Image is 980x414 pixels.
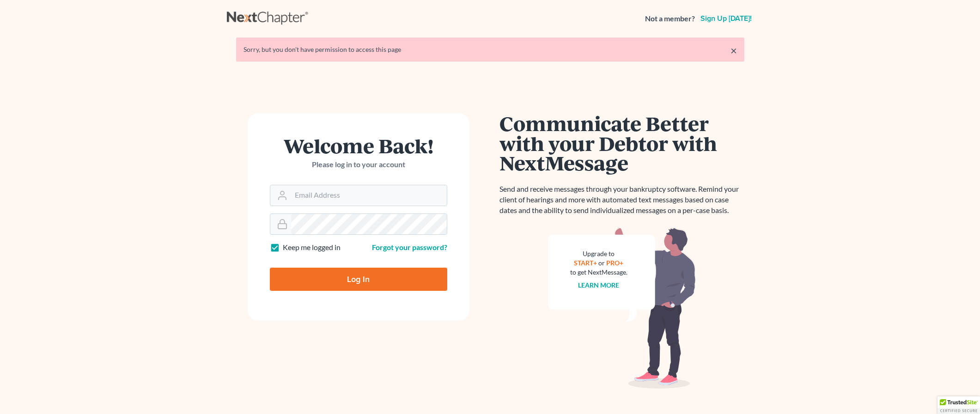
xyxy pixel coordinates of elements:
[645,13,695,24] strong: Not a member?
[291,185,447,206] input: Email Address
[548,227,696,389] img: nextmessage_bg-59042aed3d76b12b5cd301f8e5b87938c9018125f34e5fa2b7a6b67550977c72.svg
[499,113,744,173] h1: Communicate Better with your Debtor with NextMessage
[270,136,447,156] h1: Welcome Back!
[243,45,737,54] div: Sorry, but you don't have permission to access this page
[372,243,447,251] a: Forgot your password?
[730,45,737,56] a: ×
[570,249,627,258] div: Upgrade to
[574,259,597,267] a: START+
[578,281,619,289] a: Learn more
[270,159,447,170] p: Please log in to your account
[606,259,623,267] a: PRO+
[937,396,980,414] div: TrustedSite Certified
[283,242,341,253] label: Keep me logged in
[598,259,605,267] span: or
[699,15,754,22] a: Sign up [DATE]!
[270,268,447,291] input: Log In
[499,184,744,216] p: Send and receive messages through your bankruptcy software. Remind your client of hearings and mo...
[570,268,627,277] div: to get NextMessage.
